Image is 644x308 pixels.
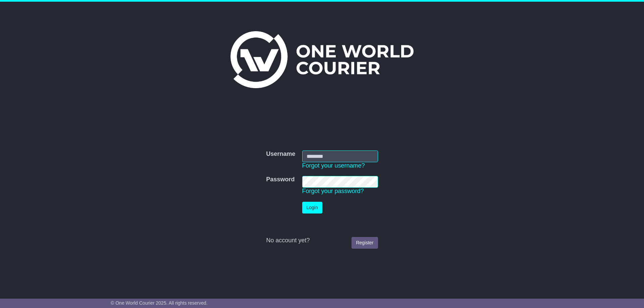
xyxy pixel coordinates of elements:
label: Password [266,176,294,183]
label: Username [266,150,295,158]
a: Register [352,237,378,249]
div: No account yet? [266,237,378,244]
button: Login [302,202,322,213]
img: One World [230,31,414,88]
a: Forgot your password? [302,188,364,194]
a: Forgot your username? [302,162,365,169]
span: © One World Courier 2025. All rights reserved. [111,300,208,306]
